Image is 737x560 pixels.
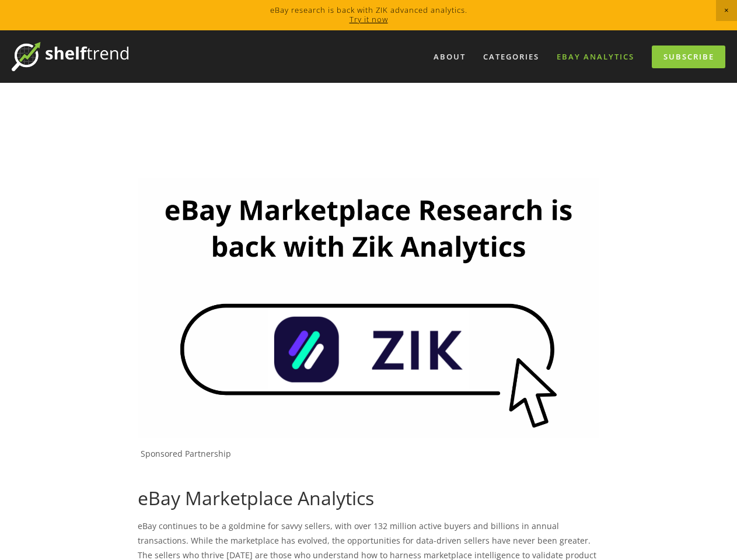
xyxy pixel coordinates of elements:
[12,42,128,71] img: ShelfTrend
[426,47,473,66] a: About
[138,178,599,438] img: Zik Analytics Sponsored Ad
[141,449,599,459] p: Sponsored Partnership
[476,47,547,66] div: Categories
[350,14,388,24] a: Try it now
[549,47,642,66] a: eBay Analytics
[138,487,599,509] h1: eBay Marketplace Analytics
[652,45,725,68] a: Subscribe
